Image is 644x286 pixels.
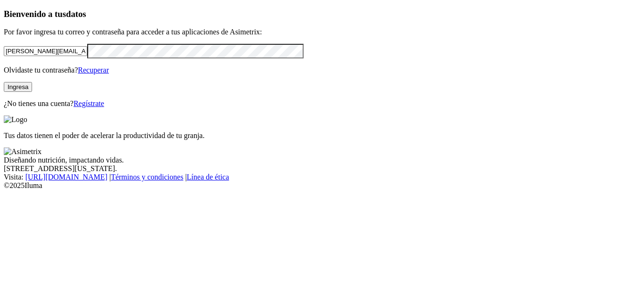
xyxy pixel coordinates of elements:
a: Recuperar [78,66,109,74]
span: datos [66,9,86,19]
h3: Bienvenido a tus [4,9,640,19]
a: Línea de ética [187,173,229,181]
img: Logo [4,115,27,124]
button: Ingresa [4,82,32,92]
p: Olvidaste tu contraseña? [4,66,640,74]
p: ¿No tienes una cuenta? [4,99,640,108]
div: Visita : | | [4,173,640,181]
a: Términos y condiciones [111,173,183,181]
a: [URL][DOMAIN_NAME] [25,173,107,181]
div: © 2025 Iluma [4,181,640,190]
a: Regístrate [74,99,104,107]
input: Tu correo [4,46,87,56]
p: Por favor ingresa tu correo y contraseña para acceder a tus aplicaciones de Asimetrix: [4,28,640,36]
div: Diseñando nutrición, impactando vidas. [4,156,640,164]
p: Tus datos tienen el poder de acelerar la productividad de tu granja. [4,131,640,140]
div: [STREET_ADDRESS][US_STATE]. [4,164,640,173]
img: Asimetrix [4,147,41,156]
